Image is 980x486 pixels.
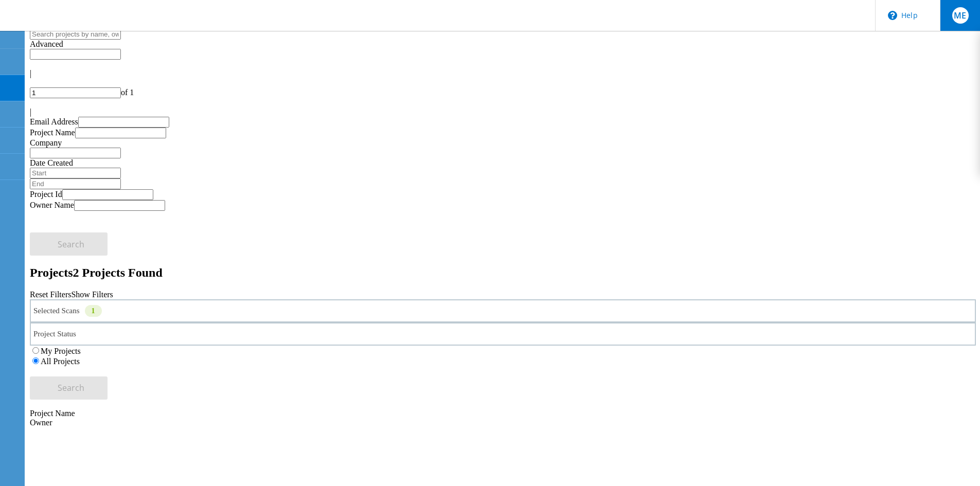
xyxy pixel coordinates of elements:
[30,232,108,256] button: Search
[954,11,966,20] span: ME
[30,117,78,126] label: Email Address
[30,107,976,117] div: |
[30,29,121,40] input: Search projects by name, owner, ID, company, etc
[888,11,897,20] svg: \n
[10,20,121,29] a: Live Optics Dashboard
[58,382,84,393] span: Search
[30,409,976,418] div: Project Name
[30,190,62,199] label: Project Id
[121,88,134,97] span: of 1
[30,69,976,78] div: |
[30,201,74,209] label: Owner Name
[58,239,84,250] span: Search
[30,266,73,279] b: Projects
[41,357,80,366] label: All Projects
[30,290,71,299] a: Reset Filters
[85,305,102,317] div: 1
[30,178,121,189] input: End
[30,376,108,400] button: Search
[30,168,121,178] input: Start
[41,347,81,355] label: My Projects
[30,158,73,167] label: Date Created
[30,322,976,346] div: Project Status
[30,138,62,147] label: Company
[30,418,976,427] div: Owner
[73,266,163,279] span: 2 Projects Found
[71,290,113,299] a: Show Filters
[30,40,63,48] span: Advanced
[30,299,976,322] div: Selected Scans
[30,128,75,137] label: Project Name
